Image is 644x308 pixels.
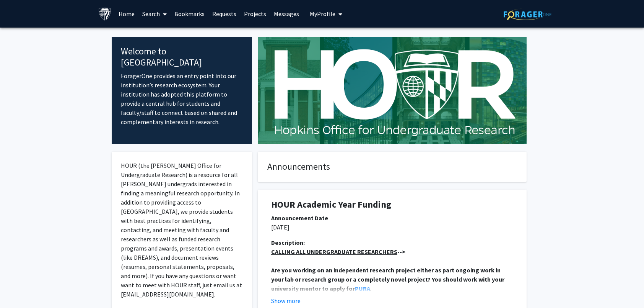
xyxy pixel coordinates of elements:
[270,0,303,27] a: Messages
[121,71,243,126] p: ForagerOne provides an entry point into our institution’s research ecosystem. Your institution ha...
[271,199,513,210] h1: HOUR Academic Year Funding
[271,238,513,247] div: Description:
[271,248,397,256] u: CALLING ALL UNDERGRADUATE RESEARCHERS
[271,248,405,256] strong: -->
[271,265,513,293] p: .
[6,274,33,302] iframe: Chat
[271,296,301,305] button: Show more
[310,10,335,18] span: My Profile
[258,37,527,144] img: Cover Image
[121,46,243,68] h4: Welcome to [GEOGRAPHIC_DATA]
[271,266,506,292] strong: Are you working on an independent research project either as part ongoing work in your lab or res...
[115,0,138,27] a: Home
[98,7,112,21] img: Johns Hopkins University Logo
[138,0,171,27] a: Search
[121,161,243,299] p: HOUR (the [PERSON_NAME] Office for Undergraduate Research) is a resource for all [PERSON_NAME] un...
[171,0,208,27] a: Bookmarks
[271,223,513,232] p: [DATE]
[208,0,240,27] a: Requests
[271,213,513,223] div: Announcement Date
[355,285,370,292] a: PURA
[267,161,517,172] h4: Announcements
[240,0,270,27] a: Projects
[504,8,551,20] img: ForagerOne Logo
